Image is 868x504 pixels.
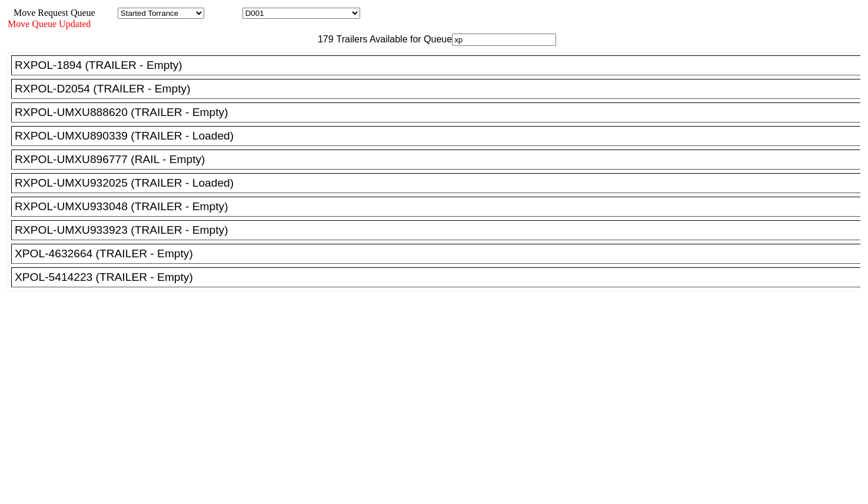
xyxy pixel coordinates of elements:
div: XPOL-5414223 (TRAILER - Empty) [15,271,867,284]
div: RXPOL-1894 (TRAILER - Empty) [15,59,867,72]
div: RXPOL-UMXU888620 (TRAILER - Empty) [15,106,867,119]
div: RXPOL-D2054 (TRAILER - Empty) [15,82,867,95]
span: Location [207,8,240,18]
div: RXPOL-UMXU896777 (RAIL - Empty) [15,153,867,166]
span: Move Request Queue [8,8,95,18]
span: Area [97,8,115,18]
input: Filter Available Trailers [452,34,556,46]
div: XPOL-4632664 (TRAILER - Empty) [15,247,867,260]
span: Trailers Available for Queue [334,34,453,44]
span: Move Queue Updated [8,19,91,29]
div: RXPOL-UMXU933048 (TRAILER - Empty) [15,200,867,213]
div: RXPOL-UMXU932025 (TRAILER - Loaded) [15,177,867,190]
span: 179 [312,34,334,44]
div: RXPOL-UMXU890339 (TRAILER - Loaded) [15,130,867,142]
div: RXPOL-UMXU933923 (TRAILER - Empty) [15,224,867,237]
